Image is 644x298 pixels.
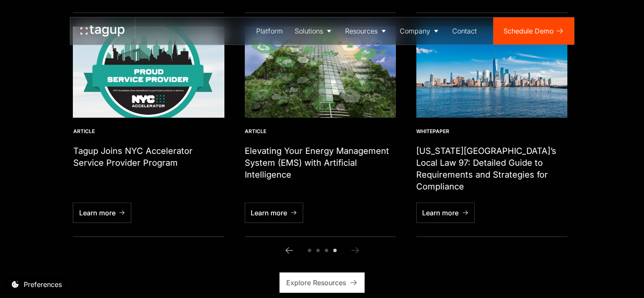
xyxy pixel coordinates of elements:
a: Schedule Demo [493,17,574,45]
div: 5 / 6 [240,8,401,242]
span: Go to slide 3 [325,249,328,252]
h1: Elevating Your Energy Management System (EMS) with Artificial Intelligence [245,145,396,181]
div: Learn more [251,208,287,218]
div: Solutions [295,26,323,36]
div: Explore Resources [286,278,346,288]
a: Previous slide [281,242,298,259]
span: Go to slide 4 [333,249,337,252]
h1: [US_STATE][GEOGRAPHIC_DATA]’s Local Law 97: Detailed Guide to Requirements and Strategies for Com... [416,145,567,192]
a: Learn more [416,203,475,223]
a: Next slide [347,242,364,259]
a: Contact [446,17,483,45]
a: Explore Resources [279,273,365,293]
div: Schedule Demo [503,26,554,36]
a: Learn more [73,203,131,223]
div: Article [73,128,224,135]
a: Platform [250,17,289,45]
div: Company [400,26,430,36]
img: Elevating Your Energy Management System with Artificial Intelligence [245,27,396,117]
div: 4 / 6 [68,8,229,242]
div: Learn more [79,208,115,218]
a: Resources [339,17,394,45]
div: Whitepaper [416,128,567,135]
a: Company [394,17,446,45]
span: Go to slide 2 [316,249,320,252]
a: Solutions [289,17,339,45]
div: Preferences [24,279,62,290]
a: Learn more [245,203,303,223]
div: Platform [256,26,283,36]
div: Resources [345,26,378,36]
span: Go to slide 1 [308,249,311,252]
div: 6 / 6 [411,8,572,242]
h1: Tagup Joins NYC Accelerator Service Provider Program [73,145,224,169]
div: Contact [452,26,477,36]
div: Article [245,128,396,135]
div: Learn more [422,208,459,218]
